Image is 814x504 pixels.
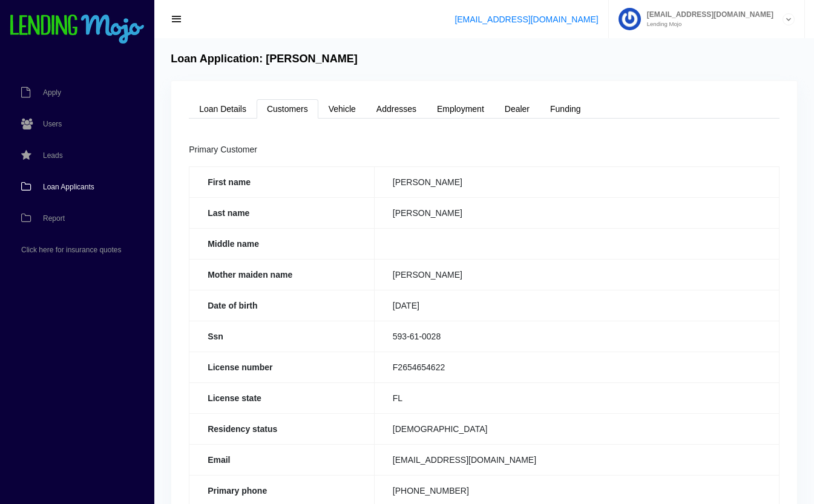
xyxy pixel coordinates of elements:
[366,99,427,119] a: Addresses
[43,89,61,96] span: Apply
[189,99,257,119] a: Loan Details
[374,290,779,321] td: [DATE]
[374,166,779,197] td: [PERSON_NAME]
[189,382,375,413] th: License state
[374,197,779,228] td: [PERSON_NAME]
[189,143,780,157] div: Primary Customer
[374,259,779,290] td: [PERSON_NAME]
[189,259,375,290] th: Mother maiden name
[189,197,375,228] th: Last name
[43,152,63,159] span: Leads
[641,21,773,27] small: Lending Mojo
[494,99,540,119] a: Dealer
[374,321,779,352] td: 593-61-0028
[171,53,358,66] h4: Loan Application: [PERSON_NAME]
[374,444,779,475] td: [EMAIL_ADDRESS][DOMAIN_NAME]
[374,413,779,444] td: [DEMOGRAPHIC_DATA]
[189,290,375,321] th: Date of birth
[43,215,65,222] span: Report
[189,352,375,382] th: License number
[540,99,591,119] a: Funding
[257,99,318,119] a: Customers
[189,228,375,259] th: Middle name
[189,166,375,197] th: First name
[374,352,779,382] td: F2654654622
[43,120,62,128] span: Users
[9,15,145,45] img: logo-small.png
[43,183,94,191] span: Loan Applicants
[641,11,773,18] span: [EMAIL_ADDRESS][DOMAIN_NAME]
[374,382,779,413] td: FL
[189,444,375,475] th: Email
[455,15,598,24] a: [EMAIL_ADDRESS][DOMAIN_NAME]
[189,321,375,352] th: Ssn
[318,99,366,119] a: Vehicle
[427,99,494,119] a: Employment
[189,413,375,444] th: Residency status
[21,246,121,254] span: Click here for insurance quotes
[619,8,641,30] img: Profile image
